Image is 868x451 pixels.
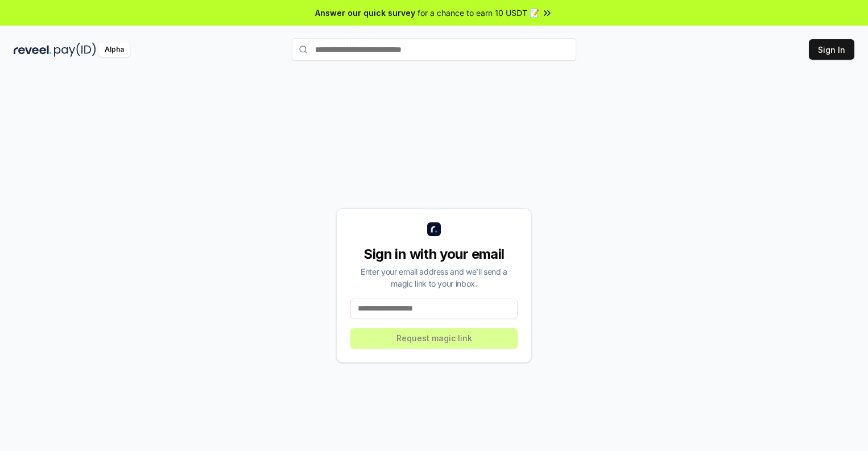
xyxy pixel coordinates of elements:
[427,222,441,236] img: logo_small
[418,7,539,19] span: for a chance to earn 10 USDT 📝
[350,266,518,289] div: Enter your email address and we’ll send a magic link to your inbox.
[809,39,854,60] button: Sign In
[350,245,518,263] div: Sign in with your email
[315,7,415,19] span: Answer our quick survey
[98,43,130,57] div: Alpha
[14,43,52,57] img: reveel_dark
[54,43,96,57] img: pay_id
